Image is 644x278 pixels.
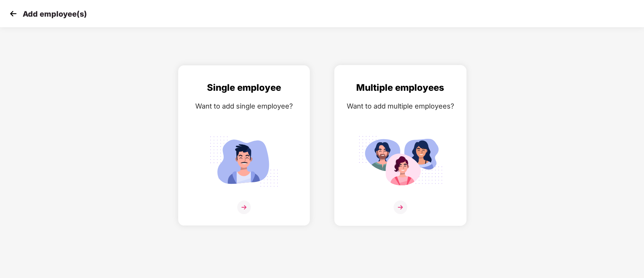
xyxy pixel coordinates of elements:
div: Want to add multiple employees? [342,101,459,112]
img: svg+xml;base64,PHN2ZyB4bWxucz0iaHR0cDovL3d3dy53My5vcmcvMjAwMC9zdmciIHdpZHRoPSIzNiIgaGVpZ2h0PSIzNi... [237,200,251,214]
p: Add employee(s) [23,9,87,19]
img: svg+xml;base64,PHN2ZyB4bWxucz0iaHR0cDovL3d3dy53My5vcmcvMjAwMC9zdmciIGlkPSJTaW5nbGVfZW1wbG95ZWUiIH... [202,132,286,191]
div: Single employee [186,81,302,95]
img: svg+xml;base64,PHN2ZyB4bWxucz0iaHR0cDovL3d3dy53My5vcmcvMjAwMC9zdmciIHdpZHRoPSIzNiIgaGVpZ2h0PSIzNi... [394,200,407,214]
img: svg+xml;base64,PHN2ZyB4bWxucz0iaHR0cDovL3d3dy53My5vcmcvMjAwMC9zdmciIGlkPSJNdWx0aXBsZV9lbXBsb3llZS... [358,132,443,191]
div: Multiple employees [342,81,459,95]
img: svg+xml;base64,PHN2ZyB4bWxucz0iaHR0cDovL3d3dy53My5vcmcvMjAwMC9zdmciIHdpZHRoPSIzMCIgaGVpZ2h0PSIzMC... [8,8,19,19]
div: Want to add single employee? [186,101,302,112]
